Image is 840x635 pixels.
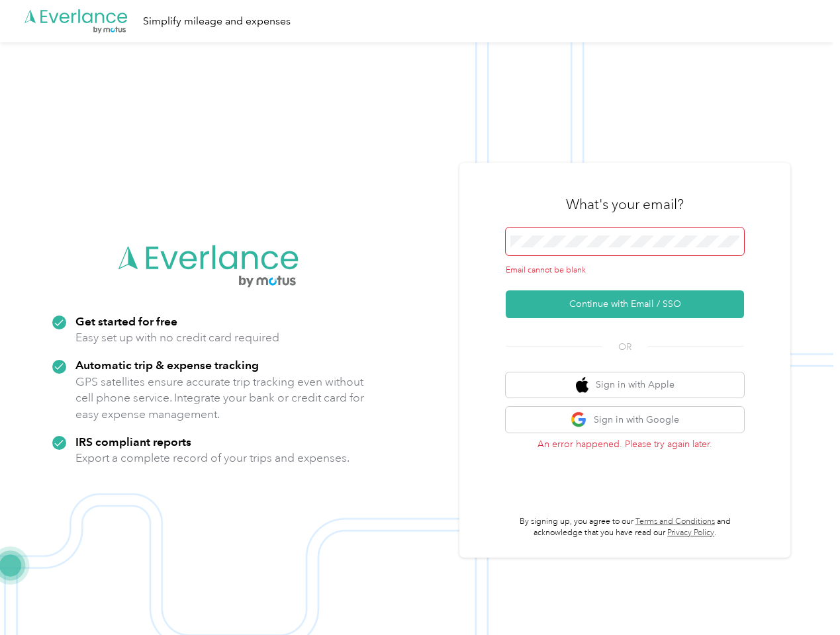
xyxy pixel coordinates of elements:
[571,411,587,428] img: google logo
[506,265,744,276] div: Email cannot be blank
[506,372,744,398] button: apple logoSign in with Apple
[506,407,744,433] button: google logoSign in with Google
[75,329,279,346] p: Easy set up with no credit card required
[506,290,744,318] button: Continue with Email / SSO
[75,450,350,466] p: Export a complete record of your trips and expenses.
[506,516,744,539] p: By signing up, you agree to our and acknowledge that you have read our .
[566,195,684,214] h3: What's your email?
[75,358,259,372] strong: Automatic trip & expense tracking
[506,437,744,451] p: An error happened. Please try again later.
[635,517,715,527] a: Terms and Conditions
[602,340,648,354] span: OR
[75,314,177,328] strong: Get started for free
[667,528,714,538] a: Privacy Policy
[75,374,365,423] p: GPS satellites ensure accurate trip tracking even without cell phone service. Integrate your bank...
[143,13,291,30] div: Simplify mileage and expenses
[576,377,589,394] img: apple logo
[75,435,191,448] strong: IRS compliant reports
